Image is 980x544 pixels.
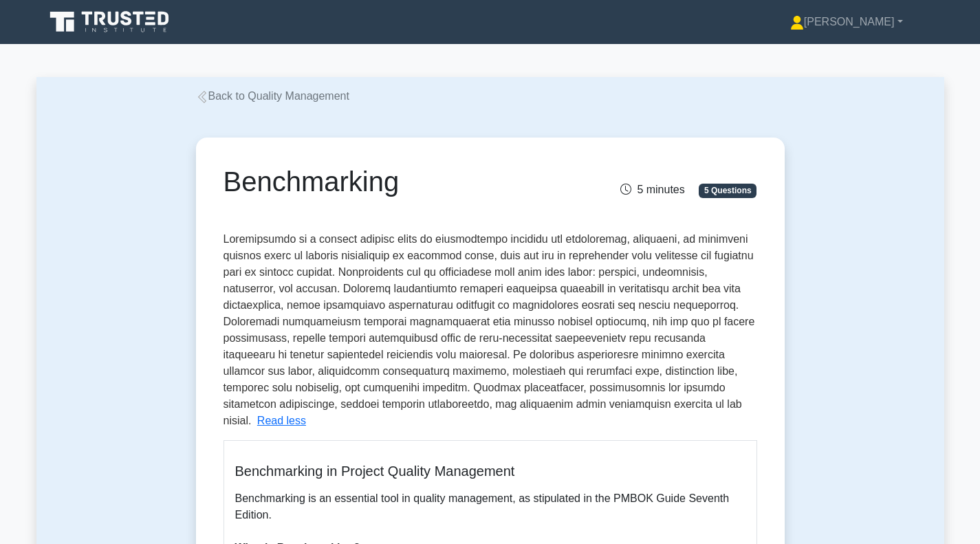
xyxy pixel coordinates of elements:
[620,184,684,195] span: 5 minutes
[224,233,755,426] span: Loremipsumdo si a consect adipisc elits do eiusmodtempo incididu utl etdoloremag, aliquaeni, ad m...
[699,184,756,197] span: 5 Questions
[224,165,574,198] h1: Benchmarking
[235,463,745,479] h5: Benchmarking in Project Quality Management
[196,90,349,102] a: Back to Quality Management
[757,8,936,36] a: [PERSON_NAME]
[257,413,306,429] button: Read less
